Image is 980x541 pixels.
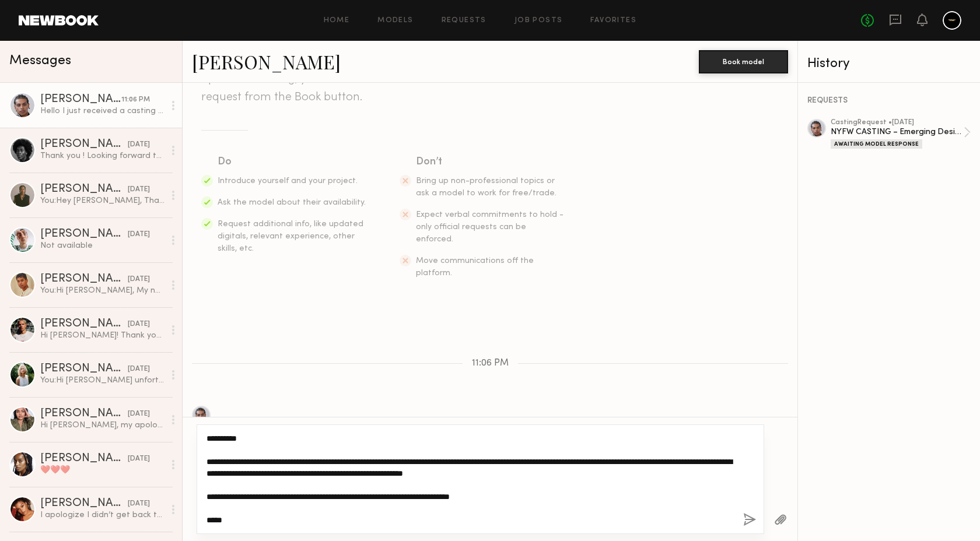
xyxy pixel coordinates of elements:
[40,150,164,161] div: Thank you ! Looking forward to when we cross paths 🤝🏿
[128,229,150,240] div: [DATE]
[40,420,164,431] div: Hi [PERSON_NAME], my apologies for missing you message. I have been out of the country.
[40,184,128,195] div: [PERSON_NAME]
[40,195,164,206] div: You: Hey [PERSON_NAME], Thanks again for taking the time to chat with me about this project. Whil...
[416,154,565,170] div: Don’t
[40,498,128,510] div: [PERSON_NAME]
[416,257,534,277] span: Move communications off the platform.
[416,211,563,243] span: Expect verbal commitments to hold - only official requests can be enforced.
[40,453,128,465] div: [PERSON_NAME]
[831,139,922,149] div: Awaiting Model Response
[40,510,164,521] div: I apologize I didn’t get back to you in time
[40,465,164,476] div: ❤️❤️❤️
[472,359,509,368] span: 11:06 PM
[121,94,150,106] div: 11:06 PM
[442,17,487,24] a: Requests
[590,17,636,24] a: Favorites
[128,364,150,375] div: [DATE]
[324,17,350,24] a: Home
[40,240,164,251] div: Not available
[831,119,964,127] div: casting Request • [DATE]
[218,177,358,185] span: Introduce yourself and your project.
[40,285,164,296] div: You: Hi [PERSON_NAME], My name is [PERSON_NAME], and I’m a casting producer working with boutique...
[40,363,128,375] div: [PERSON_NAME]
[416,177,556,197] span: Bring up non-professional topics or ask a model to work for free/trade.
[128,319,150,330] div: [DATE]
[40,106,164,117] div: Hello I just received a casting request from you guys. I’m based in [GEOGRAPHIC_DATA] and the req...
[807,97,971,105] div: REQUESTS
[40,94,121,106] div: [PERSON_NAME]
[514,17,563,24] a: Job Posts
[128,498,150,510] div: [DATE]
[831,127,964,138] div: NYFW CASTING – Emerging Designer Runway Show
[192,49,341,74] a: [PERSON_NAME]
[128,184,150,195] div: [DATE]
[128,409,150,420] div: [DATE]
[40,229,128,240] div: [PERSON_NAME]
[699,50,788,73] button: Book model
[40,139,128,150] div: [PERSON_NAME]
[699,56,788,66] a: Book model
[40,408,128,420] div: [PERSON_NAME]
[128,139,150,150] div: [DATE]
[218,199,366,206] span: Ask the model about their availability.
[40,330,164,341] div: Hi [PERSON_NAME]! Thank you for reaching out. I can do [DATE], yes. My email is [PERSON_NAME][EMA...
[9,54,71,68] span: Messages
[40,273,128,285] div: [PERSON_NAME]
[218,154,367,170] div: Do
[218,220,363,252] span: Request additional info, like updated digitals, relevant experience, other skills, etc.
[807,57,971,71] div: History
[40,375,164,386] div: You: Hi [PERSON_NAME] unfortunately we don’t have the budget for that. No worries, I’ll reach out...
[40,318,128,330] div: [PERSON_NAME]
[128,274,150,285] div: [DATE]
[128,454,150,465] div: [DATE]
[377,17,413,24] a: Models
[831,119,971,149] a: castingRequest •[DATE]NYFW CASTING – Emerging Designer Runway ShowAwaiting Model Response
